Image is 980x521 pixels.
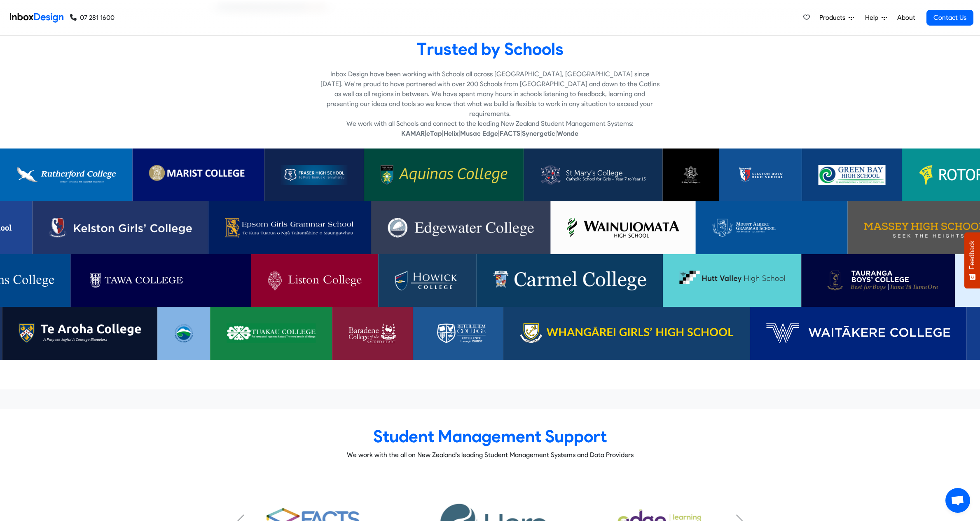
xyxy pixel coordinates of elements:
[381,165,508,185] img: Aquinas College
[49,218,192,238] img: Kelston Girls’ College
[349,323,397,343] img: Baradene College
[225,218,355,238] img: Epsom Girls Grammar School
[268,271,362,290] img: Liston College
[320,119,660,129] p: We work with all Schools and connect to the leading New Zealand Student Management Systems:
[945,488,970,513] div: Open chat
[557,130,578,137] strong: Wonde
[964,232,980,288] button: Feedback - Show survey
[818,271,938,290] img: Tauranga Boys’ College
[430,323,486,343] img: Bethlehem College
[816,9,857,26] a: Products
[320,129,660,139] p: | | | | | |
[13,165,116,185] img: Rutherford College
[493,271,646,290] img: Carmel College
[233,450,748,460] p: We work with the all on New Zealand's leading Student Management Systems and Data Providers
[712,218,831,238] img: Mt Albert Grammar School
[233,38,748,59] heading: Trusted by Schools
[522,130,555,137] strong: Synergetic
[519,323,733,343] img: Whangarei Girls’ High School
[968,240,976,269] span: Feedback
[567,218,679,238] img: Wainuiomata High School
[819,13,849,23] span: Products
[70,13,115,23] a: 07 281 1600
[500,130,520,137] strong: FACTS
[679,165,702,185] img: St Mary’s College (Wellington)
[862,9,890,26] a: Help
[819,165,885,185] img: Green Bay High School
[388,218,534,238] img: Edgewater College
[766,323,950,343] img: Waitakere College
[926,10,973,26] a: Contact Us
[735,165,786,185] img: Kelston Boys’ High School
[460,130,498,137] strong: Musac Edge
[320,69,660,119] p: Inbox Design have been working with Schools all across [GEOGRAPHIC_DATA], [GEOGRAPHIC_DATA] since...
[87,271,234,290] img: Tawa College
[895,9,917,26] a: About
[444,130,458,137] strong: Helix
[679,271,785,290] img: Hutt Valley High School
[233,426,748,447] heading: Student Management Support
[426,130,442,137] strong: eTap
[395,271,460,290] img: Howick College
[227,323,316,343] img: Tuakau College
[281,165,348,185] img: Fraser High School
[19,323,141,343] img: Te Aroha College
[401,130,425,137] strong: KAMAR
[865,13,882,23] span: Help
[540,165,646,185] img: St Mary’s College (Ponsonby)
[149,165,248,185] img: Marist College
[174,323,194,343] img: Westland High School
